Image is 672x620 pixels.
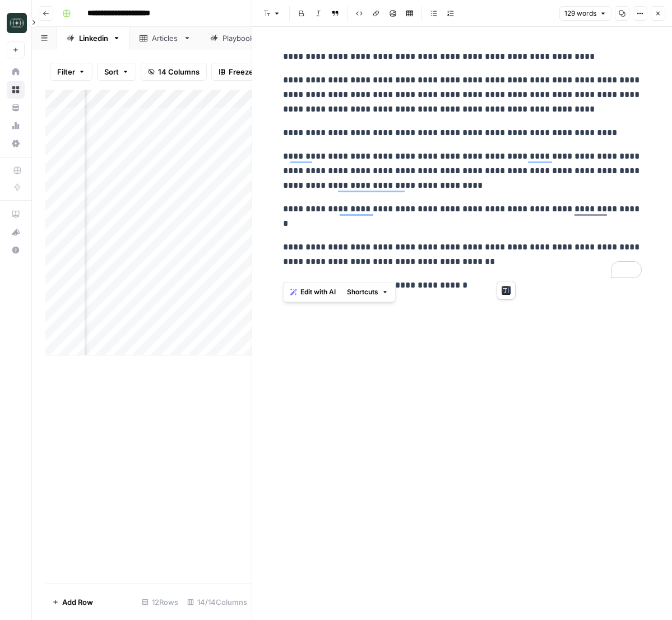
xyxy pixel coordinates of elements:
button: Help + Support [7,241,25,259]
a: Your Data [7,99,25,117]
button: What's new? [7,223,25,241]
span: Edit with AI [300,287,336,297]
button: 14 Columns [141,63,207,81]
a: Usage [7,117,25,135]
div: Articles [152,33,179,44]
button: 129 words [559,6,611,21]
div: 12 Rows [137,593,183,611]
span: 129 words [564,8,596,18]
a: Home [7,63,25,81]
a: Browse [7,81,25,99]
div: What's new? [7,224,24,240]
button: Edit with AI [286,285,340,299]
span: Sort [104,66,119,77]
a: Articles [130,27,201,49]
button: Filter [50,63,92,81]
div: Linkedin [79,33,108,44]
a: AirOps Academy [7,205,25,223]
span: Filter [57,66,75,77]
button: Workspace: Catalyst [7,9,25,37]
button: Shortcuts [342,285,393,299]
span: Shortcuts [347,287,378,297]
span: Add Row [62,596,93,608]
img: Catalyst Logo [7,13,27,33]
a: Linkedin [57,27,130,49]
div: To enrich screen reader interactions, please activate Accessibility in Grammarly extension settings [276,45,648,297]
span: Freeze Columns [229,66,286,77]
div: 14/14 Columns [183,593,252,611]
button: Add Row [45,593,100,611]
span: 14 Columns [158,66,200,77]
a: Settings [7,135,25,152]
button: Freeze Columns [211,63,294,81]
button: Sort [97,63,136,81]
div: Playbooks [223,33,258,44]
a: Playbooks [201,27,280,49]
